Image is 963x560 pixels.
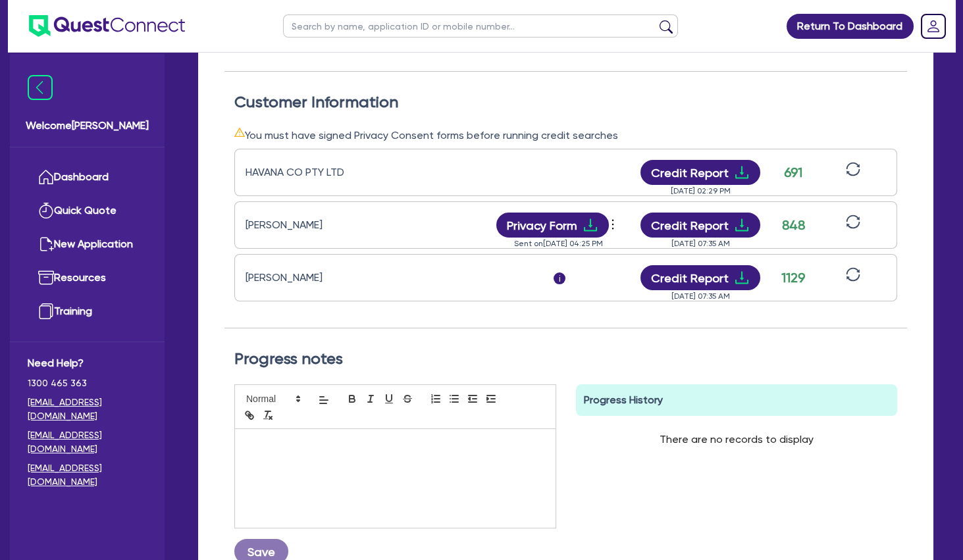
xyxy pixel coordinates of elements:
[734,165,750,180] span: download
[554,272,565,284] span: i
[777,215,810,235] div: 848
[246,165,410,180] div: HAVANA CO PTY LTD
[28,261,147,295] a: Resources
[640,160,761,185] button: Credit Reportdownload
[734,217,750,233] span: download
[38,303,54,319] img: training
[846,215,860,229] span: sync
[28,75,53,100] img: icon-menu-close
[734,270,750,286] span: download
[28,295,147,328] a: Training
[777,163,810,182] div: 691
[28,228,147,261] a: New Application
[28,395,147,423] a: [EMAIL_ADDRESS][DOMAIN_NAME]
[606,215,619,234] span: more
[234,127,245,138] span: warning
[640,213,761,238] button: Credit Reportdownload
[842,214,864,237] button: sync
[28,161,147,194] a: Dashboard
[38,203,54,218] img: quick-quote
[842,267,864,290] button: sync
[787,14,914,39] a: Return To Dashboard
[640,265,761,290] button: Credit Reportdownload
[609,214,620,236] button: Dropdown toggle
[496,213,610,238] button: Privacy Formdownload
[28,376,147,390] span: 1300 465 363
[842,161,864,184] button: sync
[583,217,598,233] span: download
[234,93,897,112] h2: Customer Information
[846,162,860,176] span: sync
[283,14,678,38] input: Search by name, application ID or mobile number...
[246,217,410,233] div: [PERSON_NAME]
[29,15,185,37] img: quest-connect-logo-blue
[846,267,860,282] span: sync
[38,270,54,286] img: resources
[28,428,147,456] a: [EMAIL_ADDRESS][DOMAIN_NAME]
[777,268,810,288] div: 1129
[28,194,147,228] a: Quick Quote
[26,118,149,134] span: Welcome [PERSON_NAME]
[644,416,829,463] div: There are no records to display
[28,461,147,489] a: [EMAIL_ADDRESS][DOMAIN_NAME]
[38,236,54,252] img: new-application
[234,127,897,143] div: You must have signed Privacy Consent forms before running credit searches
[234,349,897,369] h2: Progress notes
[246,270,410,286] div: [PERSON_NAME]
[916,9,950,43] a: Dropdown toggle
[576,384,898,416] div: Progress History
[28,355,147,371] span: Need Help?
